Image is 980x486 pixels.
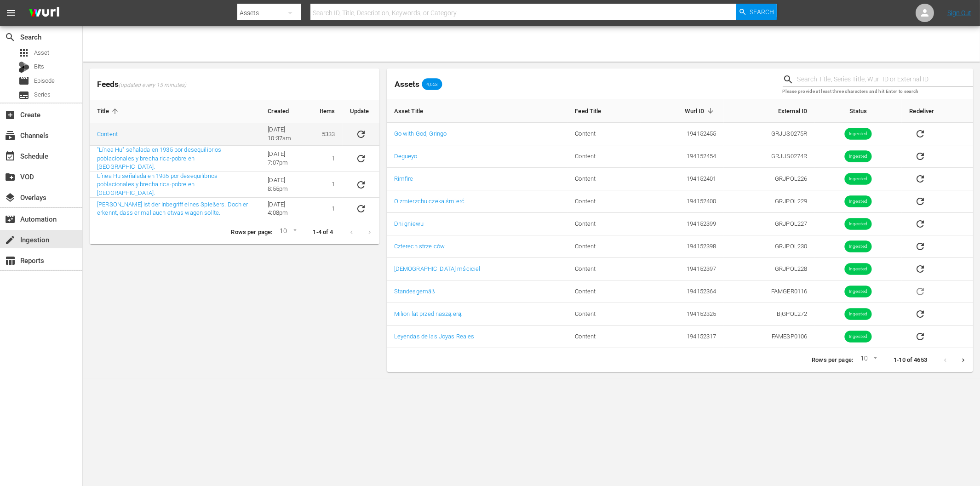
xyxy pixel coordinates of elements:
td: FAMESP0106 [724,326,815,348]
td: GRJUS0274R [724,145,815,168]
a: Sign Out [947,9,971,17]
a: Go with God, Gringo [394,130,447,137]
th: Update [343,100,379,123]
span: Ingested [845,266,872,273]
th: Feed Title [567,99,641,123]
span: Asset [18,47,29,58]
th: External ID [724,99,815,123]
a: Degueyo [394,153,418,160]
td: 194152317 [641,326,723,348]
span: Ingested [845,333,872,340]
span: 4,653 [422,81,442,87]
a: Línea Hu señalada en 1935 por desequilibrios poblacionales y brecha rica-pobre en [GEOGRAPHIC_DATA]. [97,172,218,196]
span: Bits [34,62,44,71]
td: Content [567,303,641,326]
div: Bits [18,62,29,73]
td: 194152397 [641,258,723,280]
span: menu [6,7,17,18]
span: Created [268,107,301,115]
td: [DATE] 10:37am [260,123,312,146]
td: Content [567,326,641,348]
p: 1-10 of 4653 [894,356,927,365]
span: VOD [5,172,16,183]
td: GRJPOL227 [724,213,815,235]
td: 1 [312,172,343,198]
a: Leyendas de las Joyas Reales [394,333,475,340]
th: Redeliver [902,99,973,123]
a: Content [97,131,118,137]
span: Series [34,90,51,99]
a: Milion lat przed naszą erą [394,310,462,317]
span: Asset is in future lineups. Remove all episodes that contain this asset before redelivering [909,287,931,294]
span: Ingested [845,221,872,228]
td: BjGPOL272 [724,303,815,326]
th: Status [814,99,902,123]
span: Ingested [845,243,872,250]
span: Search [5,32,16,43]
input: Search Title, Series Title, Wurl ID or External ID [797,73,973,86]
a: Standesgemäß [394,288,436,295]
p: 1-4 of 4 [313,228,333,237]
span: Ingested [845,153,872,160]
td: GRJPOL230 [724,235,815,258]
td: 194152454 [641,145,723,168]
span: Series [18,90,29,101]
td: 194152364 [641,280,723,303]
span: Ingested [845,131,872,137]
td: [DATE] 7:07pm [260,146,312,172]
span: (updated every 15 minutes) [119,82,186,89]
span: Episode [34,76,55,86]
td: 1 [312,146,343,172]
div: 10 [857,353,879,367]
a: [PERSON_NAME] ist der Inbegriff eines Spießers. Doch er erkennt, dass er mal auch etwas wagen sol... [97,201,248,217]
td: GRJPOL228 [724,258,815,280]
span: Wurl ID [685,107,716,115]
table: sticky table [90,100,379,220]
table: sticky table [387,99,973,348]
span: Episode [18,75,29,86]
p: Rows per page: [231,228,272,237]
a: Czterech strzelców [394,243,445,250]
td: 194152399 [641,213,723,235]
span: Feeds [90,77,379,92]
th: Items [312,100,343,123]
span: Ingested [845,311,872,318]
td: 194152325 [641,303,723,326]
td: GRJUS0275R [724,123,815,145]
td: Content [567,190,641,213]
span: Asset Title [394,107,436,115]
a: Rimfire [394,175,413,182]
a: O zmierzchu czeka śmierć [394,198,464,205]
td: Content [567,145,641,168]
span: Overlays [5,192,16,203]
div: 10 [276,226,298,240]
span: Ingestion [5,234,16,246]
span: Search [750,4,774,20]
td: 194152401 [641,168,723,190]
td: 194152400 [641,190,723,213]
td: Content [567,280,641,303]
td: [DATE] 8:55pm [260,172,312,198]
td: FAMGER0116 [724,280,815,303]
button: Search [736,4,777,20]
a: [DEMOGRAPHIC_DATA] mściciel [394,265,481,272]
td: 194152398 [641,235,723,258]
p: Rows per page: [812,356,853,365]
p: Please provide at least three characters and hit Enter to search [783,88,973,96]
button: Next page [954,351,972,369]
span: Reports [5,255,16,266]
span: Channels [5,130,16,141]
td: Content [567,235,641,258]
td: GRJPOL229 [724,190,815,213]
span: Asset [34,48,49,57]
td: Content [567,258,641,280]
td: Content [567,213,641,235]
span: Create [5,109,16,120]
a: "Línea Hu" señalada en 1935 por desequilibrios poblacionales y brecha rica-pobre en [GEOGRAPHIC_D... [97,146,221,170]
span: Ingested [845,288,872,295]
td: 5333 [312,123,343,146]
span: Ingested [845,198,872,205]
img: ans4CAIJ8jUAAAAAAAAAAAAAAAAAAAAAAAAgQb4GAAAAAAAAAAAAAAAAAAAAAAAAJMjXAAAAAAAAAAAAAAAAAAAAAAAAgAT5G... [22,2,66,24]
td: Content [567,123,641,145]
span: Schedule [5,151,16,162]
